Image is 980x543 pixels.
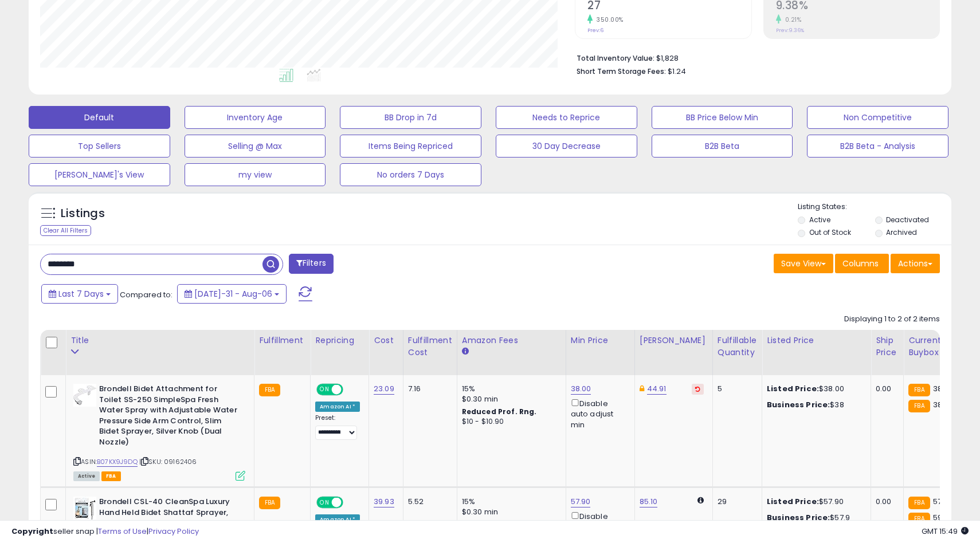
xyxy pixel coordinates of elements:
a: 85.10 [640,496,658,507]
div: Amazon AI * [315,402,360,412]
button: Last 7 Days [41,284,118,304]
small: Prev: 6 [587,27,603,34]
small: FBA [908,400,930,412]
span: OFF [342,498,360,507]
b: Brondell Bidet Attachment for Toilet SS-250 SimpleSpa Fresh Water Spray with Adjustable Water Pre... [99,384,238,450]
strong: Copyright [11,526,53,537]
div: 15% [462,497,557,507]
div: 15% [462,384,557,394]
div: $57.90 [767,497,862,507]
div: Current Buybox Price [908,335,967,359]
button: BB Drop in 7d [340,106,481,129]
div: seller snap | | [11,526,199,537]
div: 7.16 [408,384,448,394]
div: [PERSON_NAME] [640,335,708,347]
div: Fulfillment Cost [408,335,452,359]
div: Preset: [315,414,360,440]
label: Archived [886,227,917,237]
p: Listing States: [798,202,951,213]
b: Listed Price: [767,383,819,394]
span: Compared to: [120,289,173,300]
a: Privacy Policy [148,526,199,537]
button: Top Sellers [29,135,170,158]
div: Fulfillable Quantity [718,335,757,359]
button: Needs to Reprice [496,106,637,129]
h5: Listings [61,206,105,222]
span: 38.39 [933,399,954,410]
div: Fulfillment [259,335,305,347]
b: Reduced Prof. Rng. [462,407,537,416]
div: Cost [374,335,398,347]
span: OFF [342,385,360,395]
span: [DATE]-31 - Aug-06 [194,288,272,300]
span: | SKU: 09162406 [139,457,197,466]
span: FBA [101,471,121,481]
label: Deactivated [886,215,929,225]
div: 29 [718,497,753,507]
small: FBA [908,384,930,396]
div: $38 [767,400,862,410]
div: $0.30 min [462,507,557,517]
div: Repricing [315,335,364,347]
button: No orders 7 Days [340,163,481,186]
button: 30 Day Decrease [496,135,637,158]
div: 0.00 [876,384,895,394]
button: Non Competitive [807,106,948,129]
a: 38.00 [571,383,591,395]
div: $38.00 [767,384,862,394]
button: Inventory Age [185,106,326,129]
button: [DATE]-31 - Aug-06 [177,284,287,304]
div: Displaying 1 to 2 of 2 items [844,314,940,325]
button: my view [185,163,326,186]
b: Brondell CSL-40 CleanSpa Luxury Hand Held Bidet Shattaf Sprayer, Silver [99,497,238,532]
small: FBA [259,497,280,509]
span: Columns [842,258,879,269]
button: BB Price Below Min [652,106,793,129]
span: $1.24 [668,66,686,77]
small: FBA [908,497,930,509]
button: Selling @ Max [185,135,326,158]
a: 23.09 [374,383,394,395]
div: Clear All Filters [40,225,91,236]
img: 51CoI1si2fL._SL40_.jpg [73,497,96,520]
button: Save View [774,254,833,273]
button: Actions [891,254,940,273]
b: Listed Price: [767,496,819,507]
a: 57.90 [571,496,591,507]
div: 5.52 [408,497,448,507]
a: 44.91 [647,383,667,395]
div: Disable auto adjust min [571,397,626,430]
span: ON [317,385,332,395]
div: Listed Price [767,335,866,347]
span: 2025-08-14 15:49 GMT [922,526,969,537]
button: [PERSON_NAME]'s View [29,163,170,186]
div: $0.30 min [462,394,557,404]
li: $1,828 [577,50,931,64]
div: ASIN: [73,384,245,479]
div: Amazon Fees [462,335,561,347]
button: Default [29,106,170,129]
span: 38.17 [933,383,951,394]
a: B07KX9J9DQ [97,457,138,467]
div: 5 [718,384,753,394]
small: 0.21% [781,15,802,24]
small: 350.00% [593,15,624,24]
span: Last 7 Days [58,288,104,300]
span: All listings currently available for purchase on Amazon [73,471,100,481]
span: ON [317,498,332,507]
button: Items Being Repriced [340,135,481,158]
span: 57.85 [933,496,953,507]
small: Prev: 9.36% [776,27,804,34]
img: 21QfHh5vLGL._SL40_.jpg [73,384,96,407]
button: Columns [835,254,889,273]
button: B2B Beta - Analysis [807,135,948,158]
label: Out of Stock [809,227,851,237]
a: Terms of Use [98,526,147,537]
div: Min Price [571,335,630,347]
b: Short Term Storage Fees: [577,66,666,76]
b: Business Price: [767,399,830,410]
small: Amazon Fees. [462,347,469,357]
button: Filters [289,254,334,274]
div: Ship Price [876,335,899,359]
a: 39.93 [374,496,394,507]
